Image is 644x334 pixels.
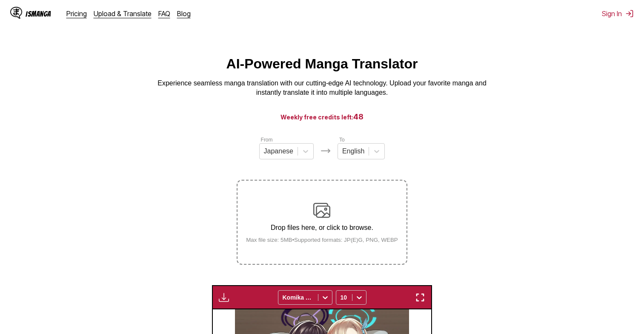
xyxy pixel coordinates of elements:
[321,146,331,156] img: Languages icon
[94,9,152,18] a: Upload & Translate
[158,9,170,18] a: FAQ
[20,111,624,122] h3: Weekly free credits left:
[261,137,273,143] label: From
[152,79,492,98] p: Experience seamless manga translation with our cutting-edge AI technology. Upload your favorite m...
[226,56,418,72] h1: AI-Powered Manga Translator
[339,137,345,143] label: To
[26,10,51,18] div: IsManga
[219,292,229,303] img: Download translated images
[625,9,634,18] img: Sign out
[239,224,405,232] p: Drop files here, or click to browse.
[353,112,364,121] span: 48
[239,237,405,243] small: Max file size: 5MB • Supported formats: JP(E)G, PNG, WEBP
[10,7,22,19] img: IsManga Logo
[66,9,87,18] a: Pricing
[415,292,425,303] img: Enter fullscreen
[177,9,191,18] a: Blog
[602,9,634,18] button: Sign In
[10,7,66,20] a: IsManga LogoIsManga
